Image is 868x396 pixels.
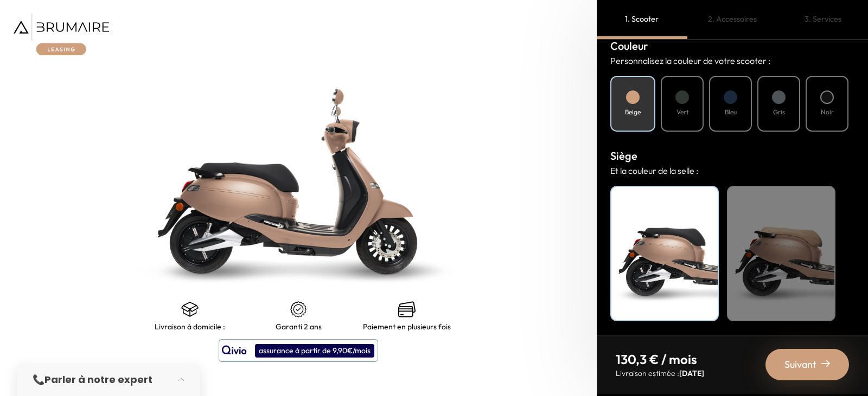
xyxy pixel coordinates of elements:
[398,301,416,318] img: credit-cards.png
[610,54,854,67] p: Personnalisez la couleur de votre scooter :
[616,368,704,379] p: Livraison estimée :
[222,344,247,357] img: logo qivio
[610,164,854,177] p: Et la couleur de la selle :
[676,107,688,117] h4: Vert
[679,368,704,378] span: [DATE]
[617,192,712,206] h4: Noir
[616,350,704,368] p: 130,3 € / mois
[733,192,829,206] h4: Beige
[784,357,816,372] span: Suivant
[155,322,225,331] p: Livraison à domicile :
[219,339,378,362] button: assurance à partir de 9,90€/mois
[725,107,737,117] h4: Bleu
[14,14,109,55] img: Brumaire Leasing
[181,301,199,318] img: shipping.png
[363,322,451,331] p: Paiement en plusieurs fois
[610,148,854,164] h3: Siège
[290,301,307,318] img: certificat-de-garantie.png
[610,38,854,54] h3: Couleur
[821,359,830,368] img: right-arrow-2.png
[821,107,834,117] h4: Noir
[255,344,374,358] div: assurance à partir de 9,90€/mois
[276,322,322,331] p: Garanti 2 ans
[773,107,785,117] h4: Gris
[625,107,641,117] h4: Beige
